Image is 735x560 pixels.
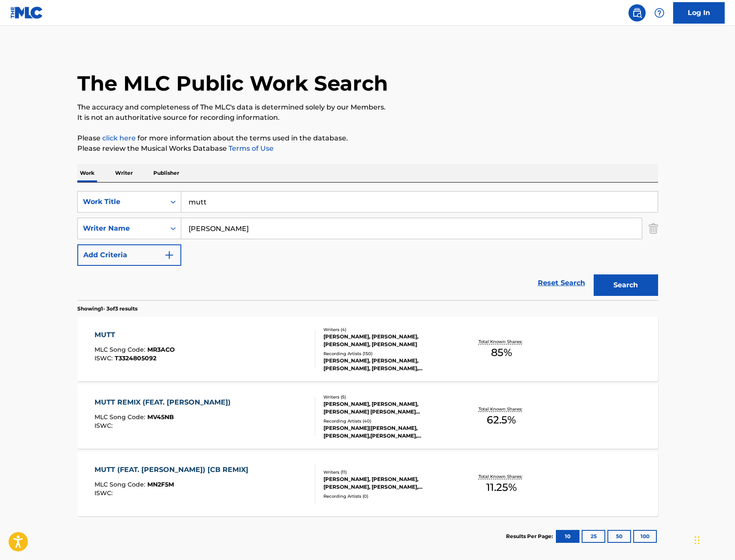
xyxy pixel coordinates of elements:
[556,530,579,543] button: 10
[77,102,658,113] p: The accuracy and completeness of The MLC's data is determined solely by our Members.
[594,274,658,296] button: Search
[582,530,605,543] button: 25
[77,113,658,123] p: It is not an authoritative source for recording information.
[491,345,512,360] span: 85 %
[95,481,147,488] span: MLC Song Code :
[95,413,147,421] span: MLC Song Code :
[692,519,735,560] iframe: Chat Widget
[651,4,668,21] div: Help
[77,191,658,300] form: Search Form
[323,326,453,333] div: Writers ( 4 )
[654,8,665,18] img: help
[323,469,453,475] div: Writers ( 11 )
[147,413,174,421] span: MV45NB
[323,424,453,440] div: [PERSON_NAME]|[PERSON_NAME], [PERSON_NAME],[PERSON_NAME], [PERSON_NAME], [PERSON_NAME], [PERSON_N...
[77,244,181,266] button: Add Criteria
[632,8,642,18] img: search
[323,493,453,499] div: Recording Artists ( 0 )
[95,465,253,475] div: MUTT (FEAT. [PERSON_NAME]) [CB REMIX]
[227,144,274,152] a: Terms of Use
[479,473,525,480] p: Total Known Shares:
[95,489,115,497] span: ISWC :
[77,305,137,313] p: Showing 1 - 3 of 3 results
[607,530,631,543] button: 50
[95,346,147,353] span: MLC Song Code :
[147,346,175,353] span: MR3ACO
[164,250,174,260] img: 9d2ae6d4665cec9f34b9.svg
[10,6,43,19] img: MLC Logo
[534,274,589,292] a: Reset Search
[323,350,453,357] div: Recording Artists ( 150 )
[115,354,156,362] span: T3324805092
[95,422,115,429] span: ISWC :
[506,533,555,540] p: Results Per Page:
[77,317,658,381] a: MUTTMLC Song Code:MR3ACOISWC:T3324805092Writers (4)[PERSON_NAME], [PERSON_NAME], [PERSON_NAME], [...
[147,481,174,488] span: MN2F5M
[673,2,725,24] a: Log In
[323,357,453,372] div: [PERSON_NAME], [PERSON_NAME], [PERSON_NAME], [PERSON_NAME], [PERSON_NAME]
[323,394,453,400] div: Writers ( 5 )
[77,133,658,143] p: Please for more information about the terms used in the database.
[649,218,658,239] img: Delete Criterion
[83,223,160,234] div: Writer Name
[323,400,453,416] div: [PERSON_NAME], [PERSON_NAME], [PERSON_NAME] [PERSON_NAME] [PERSON_NAME], [PERSON_NAME], [PERSON_N...
[633,530,657,543] button: 100
[113,164,135,182] p: Writer
[479,406,525,412] p: Total Known Shares:
[486,480,517,495] span: 11.25 %
[695,527,700,553] div: Drag
[487,412,516,428] span: 62.5 %
[102,134,136,142] a: click here
[323,333,453,348] div: [PERSON_NAME], [PERSON_NAME], [PERSON_NAME], [PERSON_NAME]
[628,4,646,21] a: Public Search
[95,397,235,408] div: MUTT REMIX (FEAT. [PERSON_NAME])
[95,354,115,362] span: ISWC :
[151,164,182,182] p: Publisher
[323,475,453,491] div: [PERSON_NAME], [PERSON_NAME], [PERSON_NAME], [PERSON_NAME], [PERSON_NAME], [PERSON_NAME], [PERSON...
[77,143,658,154] p: Please review the Musical Works Database
[83,197,160,207] div: Work Title
[95,330,175,340] div: MUTT
[77,164,97,182] p: Work
[77,70,388,96] h1: The MLC Public Work Search
[77,452,658,516] a: MUTT (FEAT. [PERSON_NAME]) [CB REMIX]MLC Song Code:MN2F5MISWC:Writers (11)[PERSON_NAME], [PERSON_...
[479,338,525,345] p: Total Known Shares:
[77,384,658,449] a: MUTT REMIX (FEAT. [PERSON_NAME])MLC Song Code:MV45NBISWC:Writers (5)[PERSON_NAME], [PERSON_NAME],...
[323,418,453,424] div: Recording Artists ( 40 )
